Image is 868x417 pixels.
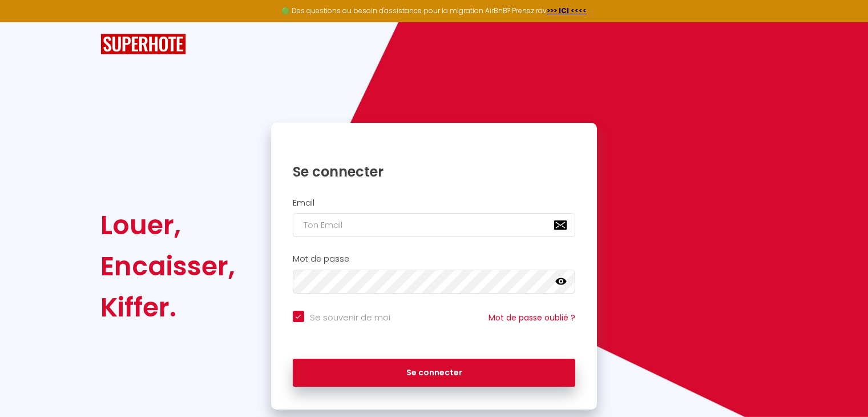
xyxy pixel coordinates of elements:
[100,34,186,55] img: SuperHote logo
[293,359,576,387] button: Se connecter
[100,205,235,246] div: Louer,
[293,254,576,264] h2: Mot de passe
[488,312,575,323] a: Mot de passe oublié ?
[100,287,235,328] div: Kiffer.
[293,198,576,208] h2: Email
[547,6,587,15] a: >>> ICI <<<<
[100,246,235,287] div: Encaisser,
[293,213,576,237] input: Ton Email
[293,163,576,181] h1: Se connecter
